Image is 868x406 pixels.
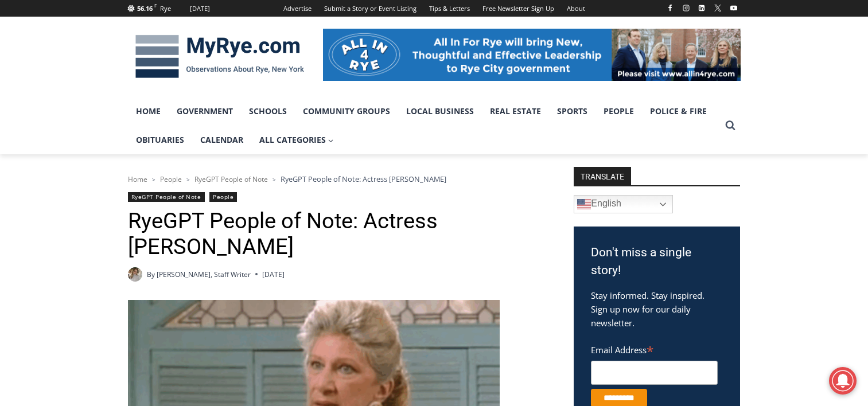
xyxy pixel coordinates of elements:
span: > [186,175,190,184]
a: RyeGPT People of Note [194,174,268,184]
nav: Breadcrumbs [128,173,544,185]
a: Police & Fire [642,97,715,126]
a: Home [128,174,147,184]
a: Obituaries [128,126,192,154]
button: View Search Form [720,115,741,136]
a: Linkedin [695,1,709,15]
div: [DATE] [190,3,210,14]
span: All Categories [259,134,334,146]
a: People [209,192,237,202]
span: 56.16 [137,4,153,13]
a: [PERSON_NAME], Staff Writer [157,270,251,279]
h3: Don't miss a single story! [591,244,723,280]
span: RyeGPT People of Note: Actress [PERSON_NAME] [281,174,446,184]
a: Instagram [679,1,693,15]
a: Community Groups [295,97,398,126]
img: en [577,197,591,211]
a: Facebook [663,1,677,15]
a: Author image [128,267,142,282]
a: English [574,195,673,213]
strong: TRANSLATE [574,167,631,185]
a: All Categories [251,126,342,154]
a: Schools [241,97,295,126]
a: Home [128,97,169,126]
span: F [154,2,157,9]
a: People [160,174,182,184]
a: Local Business [398,97,482,126]
a: Calendar [192,126,251,154]
img: MyRye.com [128,27,312,87]
a: People [595,97,642,126]
span: > [273,175,276,184]
p: Stay informed. Stay inspired. Sign up now for our daily newsletter. [591,288,723,330]
time: [DATE] [262,269,285,280]
a: YouTube [727,1,741,15]
a: Sports [549,97,595,126]
a: Government [169,97,241,126]
a: RyeGPT People of Note [128,192,205,202]
a: X [711,1,725,15]
nav: Primary Navigation [128,97,720,155]
span: > [152,175,155,184]
div: Rye [160,3,171,14]
span: By [147,269,155,280]
img: All in for Rye [323,29,741,80]
label: Email Address [591,338,718,359]
h1: RyeGPT People of Note: Actress [PERSON_NAME] [128,208,544,260]
a: Real Estate [482,97,549,126]
img: (PHOTO: MyRye.com Summer 2023 intern Beatrice Larzul.) [128,267,142,282]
